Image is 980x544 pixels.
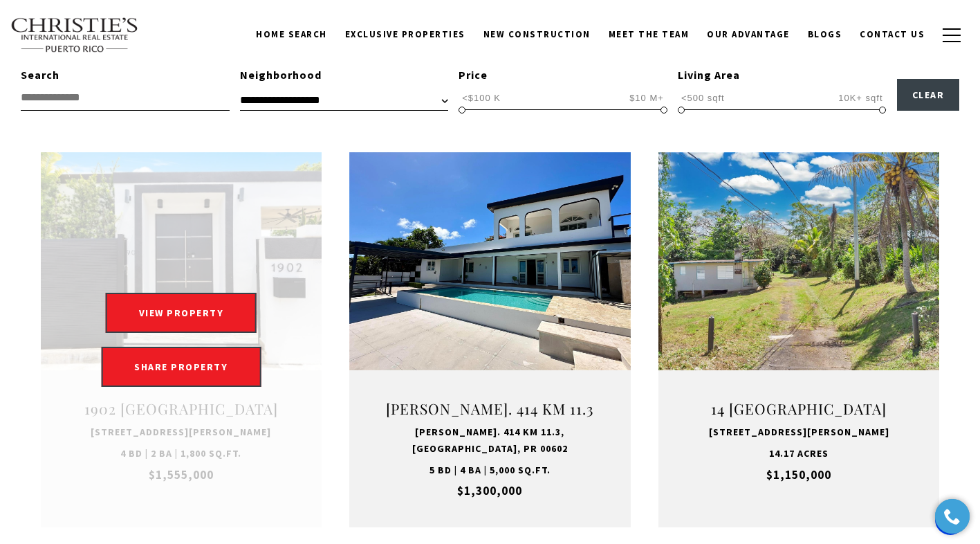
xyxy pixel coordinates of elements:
a: VIEW PROPERTY VIEW PROPERTY [99,294,264,307]
div: Living Area [678,66,887,84]
div: Search [21,66,230,84]
span: 10K+ sqft [835,91,886,105]
button: VIEW PROPERTY [106,293,257,333]
a: Contact Us [851,21,934,48]
a: Exclusive Properties [336,21,474,48]
span: Blogs [808,28,842,40]
a: New Construction [474,21,600,48]
div: Price [459,66,667,84]
span: Exclusive Properties [345,28,465,40]
button: Clear [897,79,960,111]
button: button [934,15,970,55]
span: <$100 K [459,91,504,105]
span: New Construction [483,28,591,40]
img: Christie's International Real Estate text transparent background [10,17,139,53]
div: Neighborhood [240,66,449,84]
a: Our Advantage [698,21,799,48]
a: Meet the Team [600,21,699,48]
span: <500 sqft [678,91,728,105]
a: SHARE PROPERTY [101,347,261,387]
span: Contact Us [860,28,925,40]
span: $10 M+ [626,91,667,105]
a: Home Search [247,21,336,48]
a: Blogs [799,21,851,48]
a: Open this option [41,152,322,528]
span: Our Advantage [707,28,790,40]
